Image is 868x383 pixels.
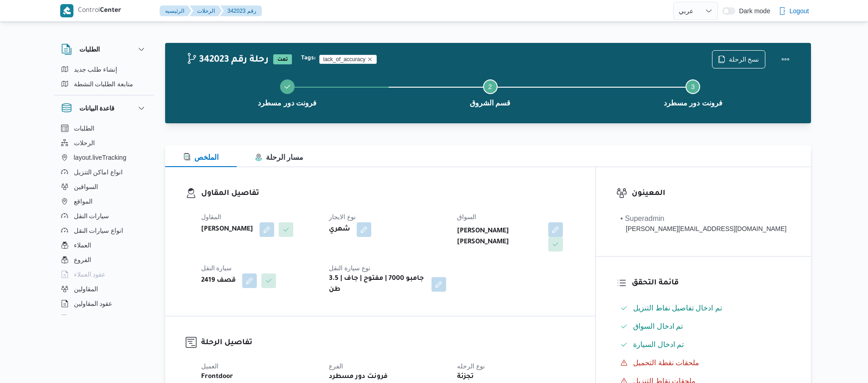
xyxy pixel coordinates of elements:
[201,188,575,200] h3: تفاصيل المقاول
[57,209,151,223] button: سيارات النقل
[329,362,343,370] span: الفرع
[617,337,790,352] button: تم ادخال السيارة
[79,44,100,55] h3: الطلبات
[57,282,151,296] button: المقاولين
[691,83,695,90] span: 3
[457,362,485,370] span: نوع الرحله
[735,7,770,15] span: Dark mode
[776,50,795,68] button: Actions
[329,264,370,272] span: نوع سيارة النقل
[57,238,151,252] button: العملاء
[57,194,151,209] button: المواقع
[74,283,98,294] span: المقاولين
[617,319,790,334] button: تم ادخال السواق
[633,304,722,312] span: تم ادخال تفاصيل نفاط التنزيل
[74,269,106,280] span: عقود العملاء
[57,296,151,311] button: عقود المقاولين
[620,224,786,234] div: [PERSON_NAME][EMAIL_ADDRESS][DOMAIN_NAME]
[457,213,476,220] span: السواق
[201,264,232,272] span: سيارة النقل
[201,362,218,370] span: العميل
[323,55,366,63] span: lack_of_accuracy
[617,301,790,315] button: تم ادخال تفاصيل نفاط التنزيل
[284,83,291,90] svg: Step 1 is complete
[277,57,288,63] b: تمت
[775,2,813,20] button: Logout
[633,357,699,368] span: ملحقات نقطة التحميل
[57,179,151,194] button: السواقين
[74,137,95,148] span: الرحلات
[273,54,292,64] span: تمت
[201,213,221,220] span: المقاول
[457,372,474,383] b: تجزئة
[329,224,350,235] b: شهري
[620,213,786,224] div: • Superadmin
[664,98,722,109] span: فرونت دور مسطرد
[60,4,73,17] img: X8yXhbKr1z7QwAAAABJRU5ErkJggg==
[74,167,123,178] span: انواع اماكن التنزيل
[632,277,790,289] h3: قائمة التحقق
[201,372,233,383] b: Frontdoor
[74,196,93,207] span: المواقع
[160,5,192,16] button: الرئيسيه
[186,68,389,116] button: فرونت دور مسطرد
[489,83,492,90] span: 2
[74,313,112,324] span: اجهزة التليفون
[57,311,151,325] button: اجهزة التليفون
[57,267,151,282] button: عقود العملاء
[633,359,699,367] span: ملحقات نقطة التحميل
[201,337,575,349] h3: تفاصيل الرحلة
[729,54,759,65] span: نسخ الرحلة
[74,254,91,265] span: الفروع
[633,339,684,350] span: تم ادخال السيارة
[470,98,510,109] span: قسم الشروق
[457,226,542,248] b: [PERSON_NAME] [PERSON_NAME]
[100,7,121,15] b: Center
[61,103,147,114] button: قاعدة البيانات
[183,153,218,161] span: الملخص
[633,322,683,330] span: تم ادخال السواق
[592,68,795,116] button: فرونت دور مسطرد
[632,188,790,200] h3: المعينون
[79,103,115,114] h3: قاعدة البيانات
[54,121,154,319] div: قاعدة البيانات
[57,223,151,238] button: انواع سيارات النقل
[74,181,98,192] span: السواقين
[57,165,151,179] button: انواع اماكن التنزيل
[319,55,377,64] span: lack_of_accuracy
[255,153,303,161] span: مسار الرحلة
[201,224,253,235] b: [PERSON_NAME]
[790,5,809,16] span: Logout
[57,150,151,165] button: layout.liveTracking
[220,5,262,16] button: 342023 رقم
[389,68,592,116] button: قسم الشروق
[712,50,765,68] button: نسخ الرحلة
[57,252,151,267] button: الفروع
[329,273,425,295] b: جامبو 7000 | مفتوح | جاف | 3.5 طن
[74,225,124,236] span: انواع سيارات النقل
[57,77,151,91] button: متابعة الطلبات النشطة
[57,136,151,150] button: الرحلات
[201,275,236,286] b: قصف 2419
[74,210,109,221] span: سيارات النقل
[190,5,222,16] button: الرحلات
[74,79,134,89] span: متابعة الطلبات النشطة
[617,356,790,370] button: ملحقات نقطة التحميل
[74,298,113,309] span: عقود المقاولين
[633,341,684,348] span: تم ادخال السيارة
[74,123,94,134] span: الطلبات
[74,152,126,163] span: layout.liveTracking
[301,55,316,62] b: Tags:
[633,321,683,332] span: تم ادخال السواق
[57,62,151,77] button: إنشاء طلب جديد
[367,57,373,62] button: Remove trip tag
[74,240,91,251] span: العملاء
[186,54,269,66] h2: 342023 رحلة رقم
[74,64,118,75] span: إنشاء طلب جديد
[329,372,388,383] b: فرونت دور مسطرد
[329,213,356,220] span: نوع الايجار
[9,346,38,374] iframe: chat widget
[61,44,147,55] button: الطلبات
[57,121,151,136] button: الطلبات
[258,98,317,109] span: فرونت دور مسطرد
